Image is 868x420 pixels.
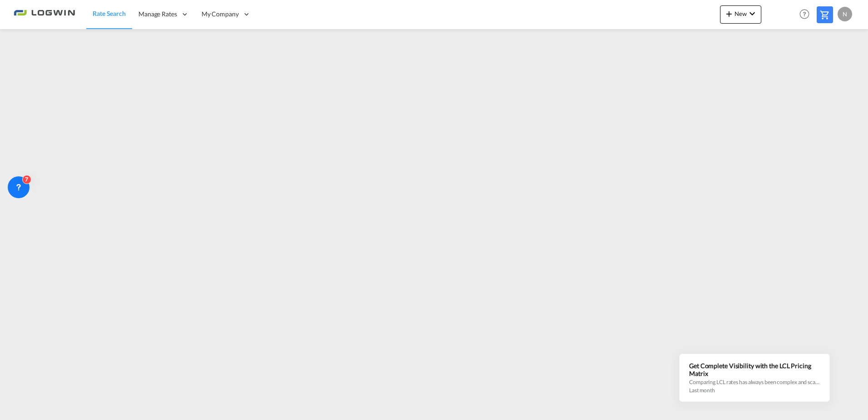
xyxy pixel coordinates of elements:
md-icon: icon-chevron-down [747,8,758,19]
span: New [724,10,758,17]
span: My Company [202,10,239,19]
div: N [838,7,852,21]
span: Help [797,6,812,22]
button: icon-plus 400-fgNewicon-chevron-down [720,5,761,24]
img: 2761ae10d95411efa20a1f5e0282d2d7.png [14,4,75,25]
span: Manage Rates [138,10,177,19]
md-icon: icon-plus 400-fg [724,8,735,19]
span: Rate Search [93,10,126,17]
div: Help [797,6,817,23]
